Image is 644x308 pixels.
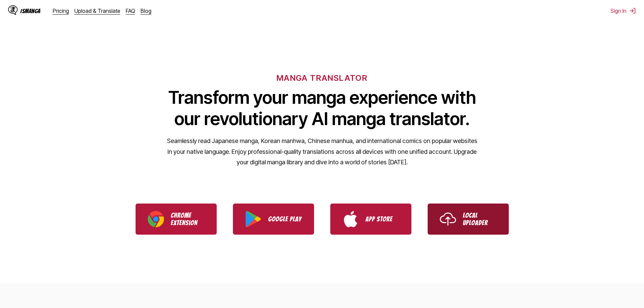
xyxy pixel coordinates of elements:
div: IsManga [20,8,41,14]
a: Pricing [53,7,69,14]
a: IsManga LogoIsManga [8,5,53,16]
img: Sign out [629,7,636,14]
button: Sign In [611,7,636,14]
a: Download IsManga from App Store [330,204,411,235]
img: App Store logo [342,211,359,227]
img: Google Play logo [245,211,261,227]
a: Download IsManga from Google Play [233,204,314,235]
p: Google Play [268,215,302,223]
h6: MANGA TRANSLATOR [277,73,367,83]
a: FAQ [126,7,135,14]
img: IsManga Logo [8,5,18,15]
img: Chrome logo [148,211,164,227]
a: Upload & Translate [74,7,120,14]
p: Chrome Extension [171,212,205,227]
p: Seamlessly read Japanese manga, Korean manhwa, Chinese manhua, and international comics on popula... [167,136,478,168]
p: App Store [365,215,399,223]
a: Blog [141,7,151,14]
h1: Transform your manga experience with our revolutionary AI manga translator. [167,87,478,129]
img: Upload icon [440,211,456,227]
p: Local Uploader [463,212,497,227]
a: Use IsManga Local Uploader [428,204,509,235]
a: Download IsManga Chrome Extension [136,204,217,235]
